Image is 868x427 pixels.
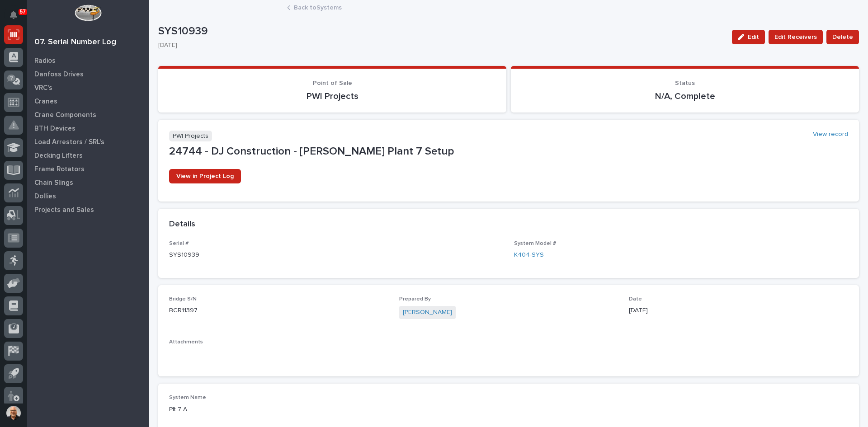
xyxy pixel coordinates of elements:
[27,94,149,108] a: Cranes
[34,84,52,92] p: VRC's
[34,206,94,214] p: Projects and Sales
[34,192,56,201] p: Dollies
[675,80,695,86] span: Status
[20,9,26,15] p: 57
[34,165,85,174] p: Frame Rotators
[169,91,495,102] p: PWI Projects
[27,189,149,203] a: Dollies
[629,296,642,302] span: Date
[169,145,848,158] p: 24744 - DJ Construction - [PERSON_NAME] Plant 7 Setup
[832,32,853,42] span: Delete
[27,54,149,67] a: Radios
[169,306,388,315] p: BCR11397
[27,162,149,176] a: Frame Rotators
[813,131,848,138] a: View record
[34,57,56,65] p: Radios
[169,339,203,345] span: Attachments
[629,306,848,315] p: [DATE]
[34,179,73,187] p: Chain Slings
[34,152,83,160] p: Decking Lifters
[158,25,725,38] p: SYS10939
[769,30,823,44] button: Edit Receivers
[27,67,149,81] a: Danfoss Drives
[158,42,721,49] p: [DATE]
[826,30,859,44] button: Delete
[4,5,23,24] button: Notifications
[4,404,23,422] button: users-avatar
[34,111,96,119] p: Crane Components
[732,30,765,44] button: Edit
[169,405,848,414] p: Plt 7 A
[748,33,759,41] span: Edit
[27,108,149,122] a: Crane Components
[34,138,104,146] p: Load Arrestors / SRL's
[34,125,75,133] p: BTH Devices
[27,135,149,149] a: Load Arrestors / SRL's
[399,296,431,302] span: Prepared By
[27,176,149,189] a: Chain Slings
[169,220,195,230] h2: Details
[27,122,149,135] a: BTH Devices
[403,308,452,317] a: [PERSON_NAME]
[34,98,57,106] p: Cranes
[34,70,84,79] p: Danfoss Drives
[169,250,503,260] p: SYS10939
[27,81,149,94] a: VRC's
[75,5,101,21] img: Workspace Logo
[34,38,116,47] div: 07. Serial Number Log
[514,250,544,260] a: K404-SYS
[313,80,352,86] span: Point of Sale
[514,241,556,246] span: System Model #
[176,173,234,179] span: View in Project Log
[774,32,817,42] span: Edit Receivers
[27,203,149,216] a: Projects and Sales
[169,131,212,142] p: PWI Projects
[169,395,206,400] span: System Name
[169,169,241,183] a: View in Project Log
[294,2,342,12] a: Back toSystems
[169,349,388,359] p: -
[169,241,189,246] span: Serial #
[522,91,848,102] p: N/A, Complete
[169,296,197,302] span: Bridge S/N
[11,11,23,25] div: Notifications57
[27,149,149,162] a: Decking Lifters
